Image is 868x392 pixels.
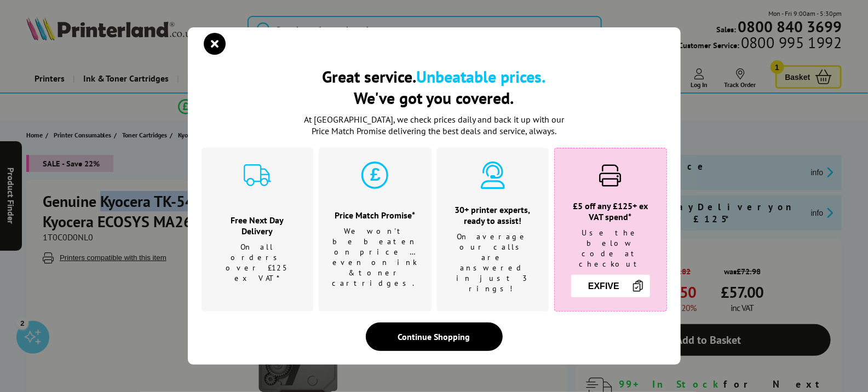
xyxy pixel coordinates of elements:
p: Use the below code at checkout [568,228,653,269]
img: price-promise-cyan.svg [361,162,389,189]
h3: £5 off any £125+ ex VAT spend* [568,200,653,222]
img: Copy Icon [631,279,645,292]
img: expert-cyan.svg [479,162,507,189]
button: close modal [207,36,223,52]
h3: Price Match Promise* [332,210,418,221]
h3: 30+ printer experts, ready to assist! [451,204,535,226]
img: delivery-cyan.svg [244,162,271,189]
p: On all orders over £125 ex VAT* [215,242,300,284]
p: On average our calls are answered in just 3 rings! [451,232,535,294]
div: Continue Shopping [366,322,503,351]
p: We won't be beaten on price …even on ink & toner cartridges. [332,226,418,289]
h2: Great service. We've got you covered. [202,66,667,108]
b: Unbeatable prices. [417,66,546,87]
h3: Free Next Day Delivery [215,215,300,237]
p: At [GEOGRAPHIC_DATA], we check prices daily and back it up with our Price Match Promise deliverin... [297,114,571,137]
